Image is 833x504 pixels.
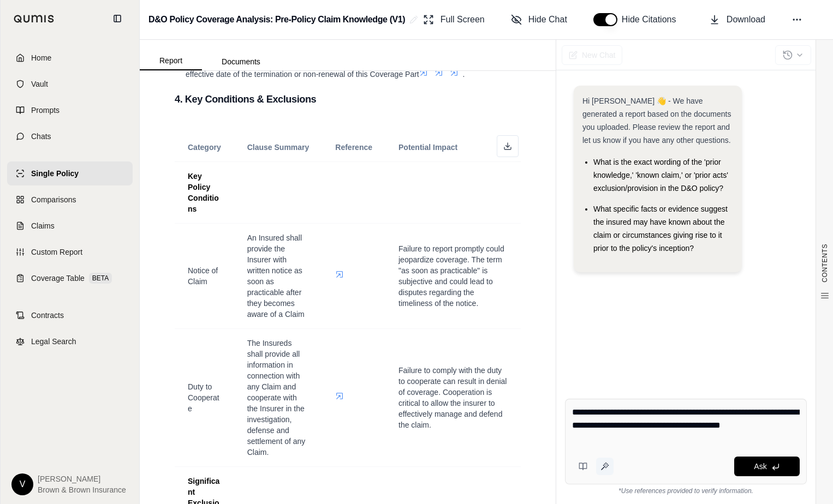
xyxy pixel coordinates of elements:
button: Hide Chat [507,9,572,31]
span: Vault [31,79,48,89]
button: Report [140,52,202,70]
span: Custom Report [31,247,82,257]
a: Vault [7,72,133,96]
a: Claims [7,214,133,238]
a: Contracts [7,303,133,327]
span: . [463,70,465,79]
a: Custom Report [7,240,133,264]
a: Legal Search [7,329,133,353]
span: in the D&O, EPL, and Fiduciary Liability Coverage Parts, but it only applies to Wrongful Acts whi... [186,44,514,79]
div: *Use references provided to verify information. [565,484,807,495]
span: The Insureds shall provide all information in connection with any Claim and cooperate with the In... [247,339,306,457]
h2: D&O Policy Coverage Analysis: Pre-Policy Claim Knowledge (V1) [148,10,405,29]
button: Collapse sidebar [109,10,126,27]
span: Full Screen [441,13,485,26]
span: Ask [754,462,766,471]
span: Home [31,52,51,63]
button: Full Screen [419,9,489,31]
span: Failure to report promptly could jeopardize coverage. The term "as soon as practicable" is subjec... [398,244,504,308]
span: Clause Summary [247,143,310,152]
span: Brown & Brown Insurance [38,484,126,495]
button: Documents [202,53,280,70]
a: Comparisons [7,188,133,212]
span: Coverage Table [31,273,85,284]
span: Contracts [31,310,64,321]
span: What is the exact wording of the 'prior knowledge,' 'known claim,' or 'prior acts' exclusion/prov... [593,158,728,193]
span: [PERSON_NAME] [38,473,126,484]
span: Chats [31,131,51,142]
span: Duty to Cooperate [188,382,219,413]
a: Single Policy [7,161,133,185]
h3: 4. Key Conditions & Exclusions [175,89,521,109]
button: Ask [734,457,800,476]
a: Chats [7,124,133,148]
a: Home [7,46,133,70]
span: What specific facts or evidence suggest the insured may have known about the claim or circumstanc... [593,205,728,253]
span: Prompts [31,105,59,116]
span: Hi [PERSON_NAME] 👋 - We have generated a report based on the documents you uploaded. Please revie... [582,97,731,145]
span: Failure to comply with the duty to cooperate can result in denial of coverage. Cooperation is cri... [398,366,507,429]
img: Qumis Logo [14,15,55,23]
span: CONTENTS [820,244,829,283]
button: Download as Excel [497,135,519,157]
a: Prompts [7,98,133,122]
div: V [11,473,33,495]
span: Reference [335,143,372,152]
span: Key Policy Conditions [188,172,219,213]
a: Coverage TableBETA [7,266,133,290]
span: An Insured shall provide the Insurer with written notice as soon as practicable after they become... [247,233,305,319]
span: Comparisons [31,194,76,205]
span: BETA [89,273,112,284]
span: Potential Impact [398,143,457,152]
span: Claims [31,220,55,231]
span: Hide Citations [622,13,683,26]
span: Single Policy [31,168,79,179]
span: Legal Search [31,336,76,347]
span: Notice of Claim [188,266,218,286]
span: Category [188,143,221,152]
span: Hide Chat [528,13,567,26]
button: Download [705,9,770,31]
span: Download [727,13,765,26]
